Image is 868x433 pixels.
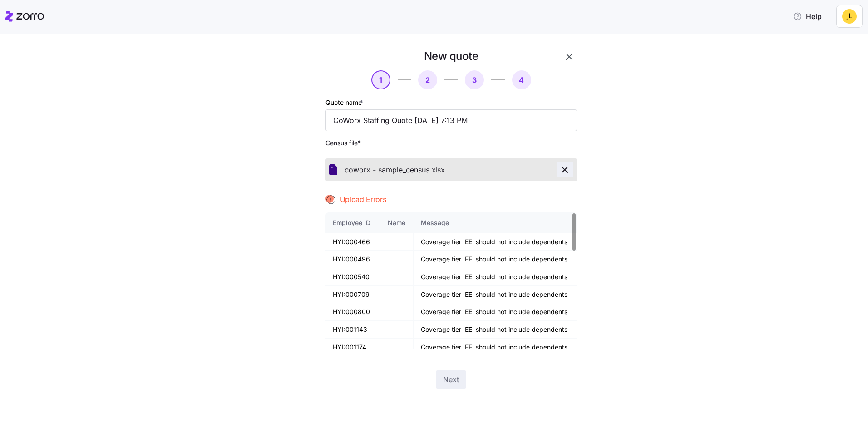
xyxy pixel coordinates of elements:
button: 1 [371,70,390,89]
td: HYI:000709 [325,286,381,304]
button: Next [436,370,466,389]
span: Upload Errors [340,194,386,205]
button: 4 [512,70,531,89]
div: Name [388,218,406,228]
td: HYI:001174 [325,339,381,356]
div: Message [421,218,570,228]
h1: New quote [424,49,478,63]
td: Coverage tier 'EE' should not include dependents [414,233,577,251]
td: HYI:001143 [325,321,381,339]
input: Quote name [325,109,577,131]
td: Coverage tier 'EE' should not include dependents [414,339,577,356]
td: HYI:000496 [325,251,381,268]
td: Coverage tier 'EE' should not include dependents [414,303,577,321]
button: 3 [465,70,484,89]
td: Coverage tier 'EE' should not include dependents [414,268,577,286]
span: Census file * [325,138,577,148]
td: Coverage tier 'EE' should not include dependents [414,251,577,268]
td: HYI:000540 [325,268,381,286]
td: HYI:000800 [325,303,381,321]
label: Quote name [325,98,365,108]
span: xlsx [432,164,445,176]
div: Employee ID [333,218,373,228]
span: Help [793,11,822,22]
td: HYI:000466 [325,233,381,251]
span: Next [443,374,459,385]
td: Coverage tier 'EE' should not include dependents [414,321,577,339]
button: 2 [418,70,437,89]
td: Coverage tier 'EE' should not include dependents [414,286,577,304]
img: 4bbb7b38fb27464b0c02eb484b724bf2 [842,9,857,24]
span: coworx - sample_census. [345,164,432,176]
button: Help [786,7,829,25]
